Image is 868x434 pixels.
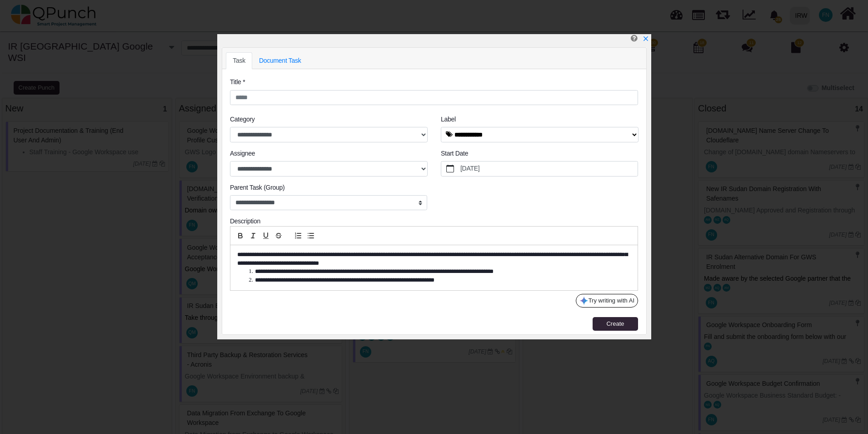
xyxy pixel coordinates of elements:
[643,35,649,42] svg: x
[579,296,589,305] img: google-gemini-icon.8b74464.png
[631,34,638,42] i: Create Punch
[576,294,638,308] button: Try writing with AI
[230,183,427,195] legend: Parent Task (Group)
[459,161,638,176] label: [DATE]
[441,161,459,176] button: calendar
[441,115,638,127] legend: Label
[446,165,454,173] svg: calendar
[230,217,638,226] div: Description
[230,115,427,127] legend: Category
[230,149,427,161] legend: Assignee
[252,52,308,69] a: Document Task
[226,52,252,69] a: Task
[606,320,624,327] span: Create
[230,77,245,87] label: Title *
[593,317,638,331] button: Create
[643,35,649,42] a: x
[441,149,638,161] legend: Start Date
